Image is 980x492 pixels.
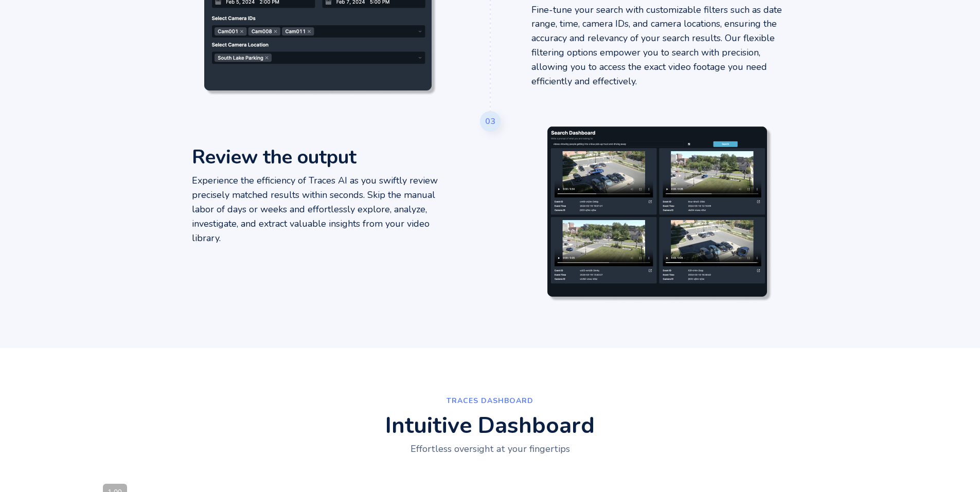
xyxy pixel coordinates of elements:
[385,414,595,438] h2: Intuitive Dashboard
[192,174,449,245] p: Experience the efficiency of Traces AI as you swiftly review precisely matched results within sec...
[411,443,570,455] p: Effortless oversight at your fingertips
[531,3,789,89] p: Fine-tune your search with customizable filters such as date range, time, camera IDs, and camera ...
[447,394,533,407] p: TRACES Dashboard
[485,116,495,126] div: 03
[192,145,357,169] h3: Review the output
[547,126,772,302] img: Traces Video Understanding results screen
